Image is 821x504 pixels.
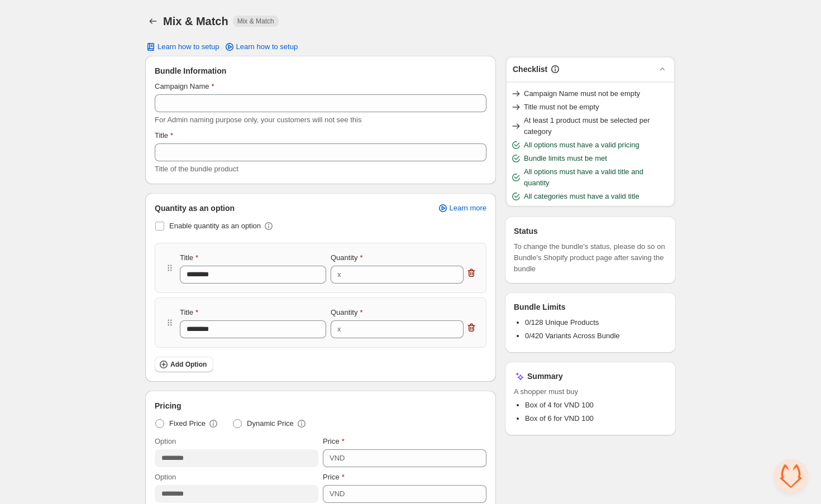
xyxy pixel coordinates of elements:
span: To change the bundle's status, please do so on Bundle's Shopify product page after saving the bundle [514,241,667,275]
li: Box of 4 for VND 100 [525,400,667,411]
h1: Mix & Match [163,15,228,28]
label: Price [323,436,345,447]
span: Bundle limits must be met [524,153,607,164]
span: Title of the bundle product [155,165,238,173]
a: Open chat [774,459,808,493]
span: 0/420 Variants Across Bundle [525,332,620,340]
span: 0/128 Unique Products [525,318,599,327]
div: x [337,324,341,335]
span: Campaign Name must not be empty [524,88,640,99]
span: Learn more [450,204,486,213]
div: VND [330,453,345,464]
span: All options must have a valid title and quantity [524,166,670,189]
button: Learn how to setup [139,39,226,55]
button: Add Option [155,357,213,372]
span: For Admin naming purpose only, your customers will not see this [155,116,361,124]
span: Enable quantity as an option [169,222,261,230]
span: All categories must have a valid title [524,191,639,202]
span: A shopper must buy [514,386,667,397]
h3: Bundle Limits [514,301,566,313]
span: Quantity as an option [155,203,235,214]
span: Learn how to setup [157,42,219,51]
span: Learn how to setup [236,42,298,51]
span: At least 1 product must be selected per category [524,115,670,137]
a: Learn more [431,200,493,216]
label: Option [155,472,176,483]
label: Title [180,307,198,318]
a: Learn how to setup [217,39,305,55]
span: Title must not be empty [524,102,599,113]
span: Pricing [155,400,181,411]
span: Bundle Information [155,65,226,76]
label: Title [180,252,198,263]
div: VND [330,488,345,500]
button: Back [145,13,161,29]
span: All options must have a valid pricing [524,140,639,151]
label: Option [155,436,176,447]
span: Add Option [170,360,207,369]
h3: Summary [527,371,563,382]
span: Mix & Match [237,17,274,26]
label: Quantity [331,307,362,318]
label: Campaign Name [155,81,214,92]
h3: Status [514,225,538,237]
h3: Checklist [513,64,547,75]
span: Dynamic Price [247,418,294,429]
label: Title [155,130,173,141]
li: Box of 6 for VND 100 [525,413,667,424]
label: Price [323,472,345,483]
span: Fixed Price [169,418,206,429]
div: x [337,269,341,280]
label: Quantity [331,252,362,263]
